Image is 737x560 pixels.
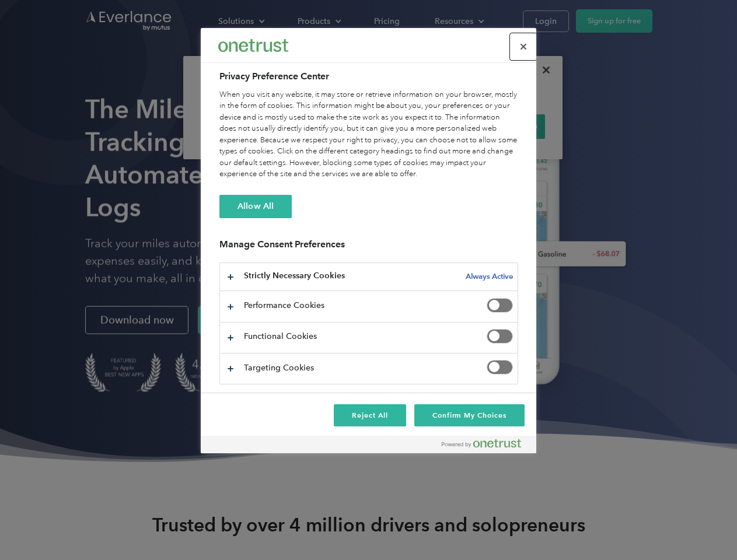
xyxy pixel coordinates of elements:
[201,28,536,453] div: Privacy Preference Center
[219,69,518,83] h2: Privacy Preference Center
[201,28,536,453] div: Preference center
[218,39,288,51] img: Everlance
[414,404,525,426] button: Confirm My Choices
[219,89,518,180] div: When you visit any website, it may store or retrieve information on your browser, mostly in the f...
[511,34,536,60] button: Close
[219,239,518,257] h3: Manage Consent Preferences
[334,404,406,426] button: Reject All
[442,439,521,448] img: Powered by OneTrust Opens in a new Tab
[442,439,530,453] a: Powered by OneTrust Opens in a new Tab
[219,195,292,218] button: Allow All
[218,34,288,57] div: Everlance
